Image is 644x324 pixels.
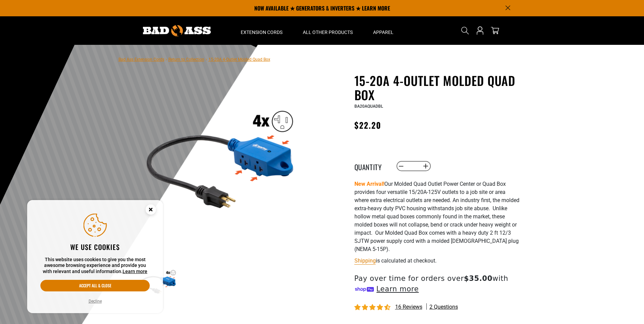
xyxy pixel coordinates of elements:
a: Shipping [354,257,376,264]
nav: breadcrumbs [118,55,270,63]
button: Accept all & close [40,280,150,291]
p: Our Molded Quad Outlet Power Center or Quad Box provides four versatile 15/20A-125V outlets to a ... [354,180,521,253]
span: 16 reviews [395,304,422,310]
summary: Apparel [363,16,404,45]
summary: Search [460,25,471,36]
span: 2 questions [429,303,458,311]
span: 4.44 stars [354,304,392,311]
a: Return to Collection [168,57,204,62]
summary: All Other Products [293,16,363,45]
h2: We use cookies [40,242,150,251]
a: Bad Ass Extension Cords [118,57,164,62]
span: All Other Products [303,29,353,35]
span: Apparel [373,29,393,35]
aside: Cookie Consent [27,200,163,313]
span: 15-20A 4-Outlet Molded Quad Box [208,57,270,62]
span: BA20AQUADBL [354,104,383,109]
div: is calculated at checkout. [354,256,521,265]
label: Quantity [354,162,388,170]
strong: New Arrival! [354,181,384,187]
a: Learn more [123,269,147,274]
p: This website uses cookies to give you the most awesome browsing experience and provide you with r... [40,257,150,275]
span: › [206,57,207,62]
h1: 15-20A 4-Outlet Molded Quad Box [354,73,521,102]
img: Bad Ass Extension Cords [143,25,211,36]
span: $22.20 [354,119,381,131]
span: › [166,57,167,62]
button: Decline [87,298,104,305]
summary: Extension Cords [231,16,293,45]
span: Extension Cords [241,29,282,35]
